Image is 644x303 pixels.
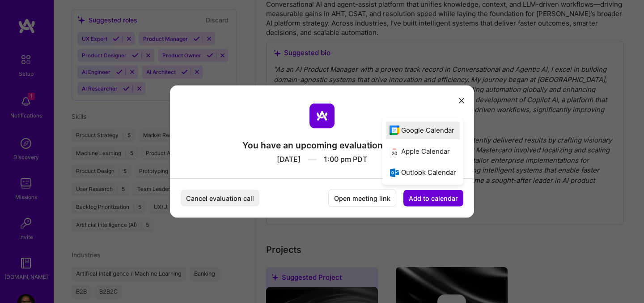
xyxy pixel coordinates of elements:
[242,139,402,151] div: You have an upcoming evaluation call.
[390,147,400,157] i: icon AppleCalendar
[390,126,400,136] i: icon Google
[390,168,400,178] i: icon OutlookCalendar
[242,151,402,164] div: [DATE] 1:00 pm PDT
[328,190,396,207] button: Open meeting link
[386,164,460,181] div: Outlook Calendar
[403,190,463,207] button: Add to calendar
[386,143,460,160] div: Apple Calendar
[459,98,464,103] i: icon Close
[170,86,474,218] div: modal
[309,104,335,129] img: aTeam logo
[181,190,259,207] button: Cancel evaluation call
[386,121,460,139] div: Google Calendar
